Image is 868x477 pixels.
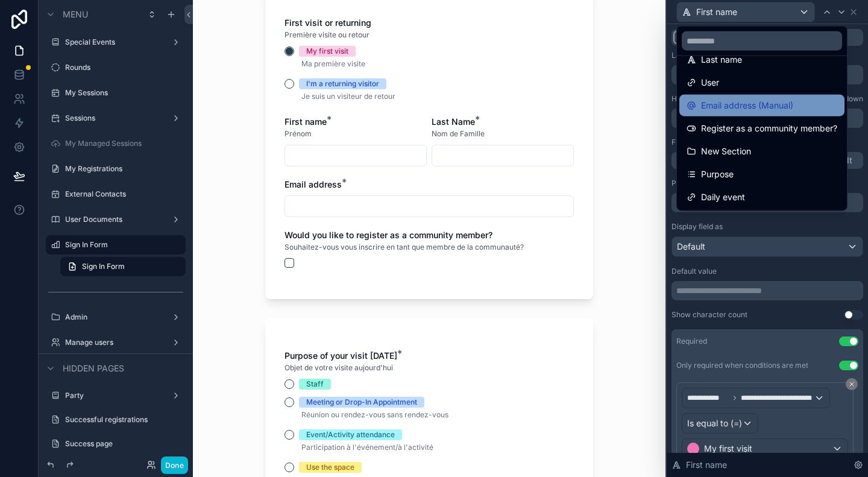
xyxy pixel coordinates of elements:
div: Meeting or Drop-In Appointment [306,397,417,408]
span: First name [285,116,327,127]
label: My Managed Sessions [65,139,183,148]
label: Success page [65,439,183,449]
span: Participation à l'événement/à l'activité [301,443,433,452]
span: Last name [701,52,742,67]
span: Je suis un visiteur de retour [301,92,395,101]
span: Souhaitez-vous vous inscrire en tant que membre de la communauté? [285,242,524,252]
label: External Contacts [65,189,183,199]
label: Party [65,391,166,400]
span: Première visite ou retour [285,30,370,40]
div: Use the space [306,462,354,473]
span: Objet de votre visite aujourd'hui [285,363,393,373]
a: Sign In Form [60,257,186,276]
span: Would you like to register as a community member? [285,230,492,240]
span: Sign In Form [82,262,125,271]
span: Nom de Famille [432,129,485,139]
span: User [701,75,719,90]
label: Sign In Form [65,240,178,250]
span: New Section [701,144,751,159]
span: Purpose of your visit [DATE] [285,350,397,361]
label: Sessions [65,113,166,123]
label: Manage users [65,338,166,347]
span: Hidden pages [63,362,124,374]
span: Ma première visite [301,59,365,68]
span: Email address (Manual) [701,98,793,113]
span: Réunion ou rendez-vous sans rendez-vous [301,410,448,419]
label: Special Events [65,37,166,47]
label: Admin [65,312,166,322]
span: Email address [285,179,342,189]
label: Rounds [65,63,183,72]
span: Daily event [701,190,745,204]
span: Prénom [285,129,312,139]
button: Done [161,456,188,474]
span: Menu [63,8,88,21]
span: Last Name [432,116,475,127]
div: Staff [306,379,324,390]
label: User Documents [65,215,166,224]
span: Register as a community member? [701,121,837,136]
div: Event/Activity attendance [306,429,395,440]
label: My Sessions [65,88,183,98]
div: I'm a returning visitor [306,78,379,89]
div: My first visit [306,46,348,57]
label: Successful registrations [65,415,183,425]
span: First visit or returning [285,17,371,28]
label: My Registrations [65,164,183,174]
span: Purpose [701,167,734,182]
